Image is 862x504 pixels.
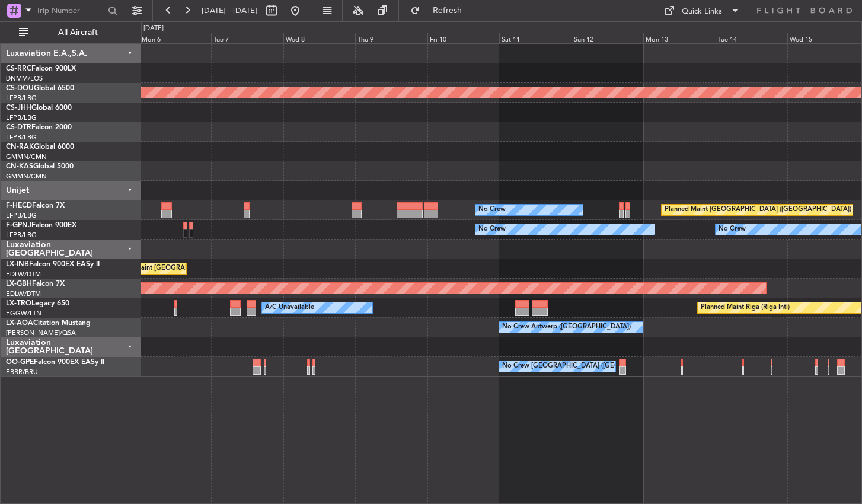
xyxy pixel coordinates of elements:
[502,358,701,375] div: No Crew [GEOGRAPHIC_DATA] ([GEOGRAPHIC_DATA] National)
[6,85,74,92] a: CS-DOUGlobal 6500
[423,7,472,15] span: Refresh
[6,222,31,229] span: F-GPNJ
[31,28,125,37] span: All Aircraft
[6,143,34,151] span: CN-RAK
[572,33,644,43] div: Sun 12
[139,33,212,43] div: Mon 6
[6,328,76,337] a: [PERSON_NAME]/QSA
[6,320,91,327] a: LX-AOACitation Mustang
[6,65,31,72] span: CS-RRC
[6,359,34,366] span: OO-GPE
[6,280,32,288] span: LX-GBH
[6,202,65,209] a: F-HECDFalcon 7X
[36,2,104,20] input: Trip Number
[6,113,37,122] a: LFPB/LBG
[405,1,476,20] button: Refresh
[6,133,37,142] a: LFPB/LBG
[283,33,356,43] div: Wed 8
[6,163,74,170] a: CN-KASGlobal 5000
[6,300,31,307] span: LX-TRO
[643,33,716,43] div: Mon 13
[6,143,74,151] a: CN-RAKGlobal 6000
[6,300,69,307] a: LX-TROLegacy 650
[13,23,129,42] button: All Aircraft
[6,172,47,181] a: GMMN/CMN
[211,33,283,43] div: Tue 7
[682,6,722,18] div: Quick Links
[6,211,37,220] a: LFPB/LBG
[6,202,32,209] span: F-HECD
[6,152,47,161] a: GMMN/CMN
[6,104,31,111] span: CS-JHH
[6,261,29,268] span: LX-INB
[658,1,746,20] button: Quick Links
[716,33,788,43] div: Tue 14
[355,33,427,43] div: Thu 9
[427,33,500,43] div: Fri 10
[719,221,746,238] div: No Crew
[6,359,104,366] a: OO-GPEFalcon 900EX EASy II
[6,124,31,131] span: CS-DTR
[478,201,506,219] div: No Crew
[6,222,76,229] a: F-GPNJFalcon 900EX
[665,201,851,219] div: Planned Maint [GEOGRAPHIC_DATA] ([GEOGRAPHIC_DATA])
[6,280,65,288] a: LX-GBHFalcon 7X
[6,309,41,318] a: EGGW/LTN
[502,318,631,336] div: No Crew Antwerp ([GEOGRAPHIC_DATA])
[6,74,43,83] a: DNMM/LOS
[478,221,506,238] div: No Crew
[499,33,572,43] div: Sat 11
[143,24,164,34] div: [DATE]
[202,5,257,16] span: [DATE] - [DATE]
[6,104,72,111] a: CS-JHHGlobal 6000
[787,33,860,43] div: Wed 15
[6,270,41,279] a: EDLW/DTM
[6,65,76,72] a: CS-RRCFalcon 900LX
[6,320,33,327] span: LX-AOA
[6,368,38,377] a: EBBR/BRU
[6,231,37,240] a: LFPB/LBG
[6,163,33,170] span: CN-KAS
[265,299,314,317] div: A/C Unavailable
[701,299,790,317] div: Planned Maint Riga (Riga Intl)
[6,124,72,131] a: CS-DTRFalcon 2000
[6,94,37,103] a: LFPB/LBG
[6,261,100,268] a: LX-INBFalcon 900EX EASy II
[6,289,41,298] a: EDLW/DTM
[6,85,34,92] span: CS-DOU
